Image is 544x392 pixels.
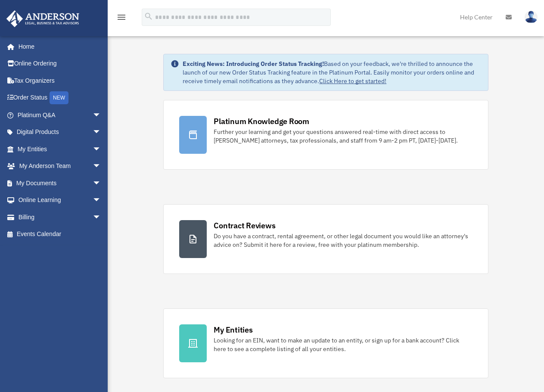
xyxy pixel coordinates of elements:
a: Tax Organizers [6,72,114,89]
a: Home [6,38,110,55]
div: NEW [50,91,68,104]
i: search [144,12,153,21]
div: Contract Reviews [214,220,275,231]
div: Platinum Knowledge Room [214,116,309,127]
span: arrow_drop_down [93,124,110,141]
a: Platinum Q&Aarrow_drop_down [6,106,114,124]
a: Online Learningarrow_drop_down [6,192,114,209]
a: My Entities Looking for an EIN, want to make an update to an entity, or sign up for a bank accoun... [163,308,488,378]
span: arrow_drop_down [93,106,110,124]
a: Contract Reviews Do you have a contract, rental agreement, or other legal document you would like... [163,204,488,274]
a: Events Calendar [6,226,114,243]
div: Based on your feedback, we're thrilled to announce the launch of our new Order Status Tracking fe... [183,59,481,85]
a: Order StatusNEW [6,89,114,107]
a: Digital Productsarrow_drop_down [6,124,114,141]
a: menu [116,15,127,22]
i: menu [116,12,127,22]
img: Anderson Advisors Platinum Portal [4,10,82,27]
a: Online Ordering [6,55,114,72]
a: My Entitiesarrow_drop_down [6,140,114,158]
div: Do you have a contract, rental agreement, or other legal document you would like an attorney's ad... [214,232,472,249]
img: User Pic [525,11,538,23]
div: My Entities [214,324,252,335]
a: Platinum Knowledge Room Further your learning and get your questions answered real-time with dire... [163,100,488,170]
a: My Documentsarrow_drop_down [6,174,114,192]
a: Billingarrow_drop_down [6,208,114,226]
a: Click Here to get started! [319,77,386,85]
span: arrow_drop_down [93,158,110,175]
strong: Exciting News: Introducing Order Status Tracking! [183,60,324,68]
a: My Anderson Teamarrow_drop_down [6,158,114,175]
span: arrow_drop_down [93,140,110,158]
span: arrow_drop_down [93,174,110,192]
div: Looking for an EIN, want to make an update to an entity, or sign up for a bank account? Click her... [214,336,472,353]
span: arrow_drop_down [93,208,110,226]
span: arrow_drop_down [93,192,110,209]
div: Further your learning and get your questions answered real-time with direct access to [PERSON_NAM... [214,128,472,145]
